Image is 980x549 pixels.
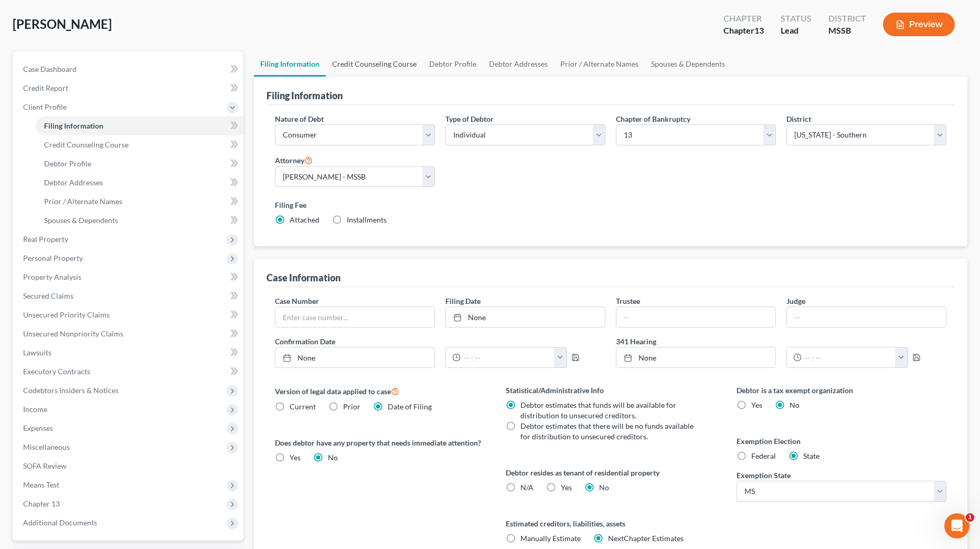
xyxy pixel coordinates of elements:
a: Unsecured Priority Claims [15,305,243,324]
label: Attorney [275,154,313,166]
div: Chapter [723,13,764,25]
span: Executory Contracts [23,367,90,376]
label: Version of legal data applied to case [275,385,485,397]
input: -- [787,307,946,327]
a: Credit Counseling Course [326,51,423,77]
label: Exemption State [737,470,791,481]
div: Case Information [267,271,340,284]
span: NextChapter Estimates [608,534,684,543]
span: Yes [290,453,301,462]
span: Attached [290,215,319,224]
span: Personal Property [23,254,83,262]
input: Enter case number... [275,307,434,327]
div: MSSB [828,25,866,37]
span: N/A [520,483,534,492]
a: Case Dashboard [15,60,243,79]
span: Case Dashboard [23,65,77,73]
button: Preview [883,13,955,36]
span: Prior [343,402,360,411]
a: Filing Information [254,51,326,77]
label: Nature of Debt [275,113,324,124]
span: Credit Report [23,83,68,92]
label: Debtor resides as tenant of residential property [506,467,716,478]
iframe: Intercom live chat [944,513,970,539]
div: District [828,13,866,25]
span: Secured Claims [23,291,73,300]
span: No [790,400,800,409]
span: State [803,451,819,460]
a: Secured Claims [15,287,243,305]
label: Type of Debtor [445,113,494,124]
input: -- [616,307,775,327]
label: Does debtor have any property that needs immediate attention? [275,437,485,448]
span: No [599,483,609,492]
span: Debtor Addresses [44,178,103,187]
span: Debtor Profile [44,159,91,168]
label: Case Number [275,295,319,307]
input: -- : -- [461,347,555,367]
span: Income [23,405,47,414]
span: No [328,453,338,462]
a: Spouses & Dependents [645,51,731,77]
a: Spouses & Dependents [36,211,243,230]
span: Yes [561,483,572,492]
span: Client Profile [23,102,67,111]
span: Means Test [23,480,59,489]
span: Expenses [23,424,53,432]
span: Additional Documents [23,518,97,527]
span: Prior / Alternate Names [44,197,122,206]
label: Confirmation Date [270,336,611,347]
div: Filing Information [267,89,343,102]
span: Installments [347,215,387,224]
label: Chapter of Bankruptcy [616,113,690,124]
label: Debtor is a tax exempt organization [737,385,946,396]
span: Filing Information [44,121,103,130]
a: Filing Information [36,117,243,135]
a: Prior / Alternate Names [36,192,243,211]
a: Executory Contracts [15,362,243,381]
input: -- : -- [802,347,896,367]
a: None [275,347,434,367]
div: Chapter [723,25,764,37]
span: Current [290,402,316,411]
span: Codebtors Insiders & Notices [23,386,119,395]
span: Unsecured Nonpriority Claims [23,329,123,338]
span: Debtor estimates that funds will be available for distribution to unsecured creditors. [520,400,676,420]
a: Lawsuits [15,343,243,362]
span: SOFA Review [23,461,67,470]
span: Unsecured Priority Claims [23,310,110,319]
span: Real Property [23,235,68,244]
div: Status [781,13,812,25]
a: None [616,347,775,367]
span: Yes [751,400,762,409]
div: Lead [781,25,812,37]
span: 1 [966,513,974,522]
span: Property Analysis [23,272,81,281]
a: Credit Report [15,79,243,98]
span: Date of Filing [388,402,432,411]
a: Unsecured Nonpriority Claims [15,324,243,343]
a: Debtor Profile [36,154,243,173]
label: Exemption Election [737,436,946,447]
a: Prior / Alternate Names [554,51,645,77]
span: 13 [754,25,764,35]
span: Lawsuits [23,348,51,357]
label: 341 Hearing [611,336,952,347]
a: Debtor Addresses [483,51,554,77]
span: [PERSON_NAME] [13,16,112,31]
span: Manually Estimate [520,534,581,543]
label: Estimated creditors, liabilities, assets [506,518,716,529]
a: Debtor Addresses [36,173,243,192]
label: Filing Date [445,295,481,307]
span: Chapter 13 [23,499,60,508]
span: Miscellaneous [23,442,70,451]
label: Trustee [616,295,640,307]
a: Credit Counseling Course [36,135,243,154]
span: Debtor estimates that there will be no funds available for distribution to unsecured creditors. [520,421,694,441]
a: SOFA Review [15,457,243,476]
label: District [786,113,811,124]
a: Debtor Profile [423,51,483,77]
span: Spouses & Dependents [44,216,118,225]
span: Federal [751,451,776,460]
a: Property Analysis [15,268,243,287]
